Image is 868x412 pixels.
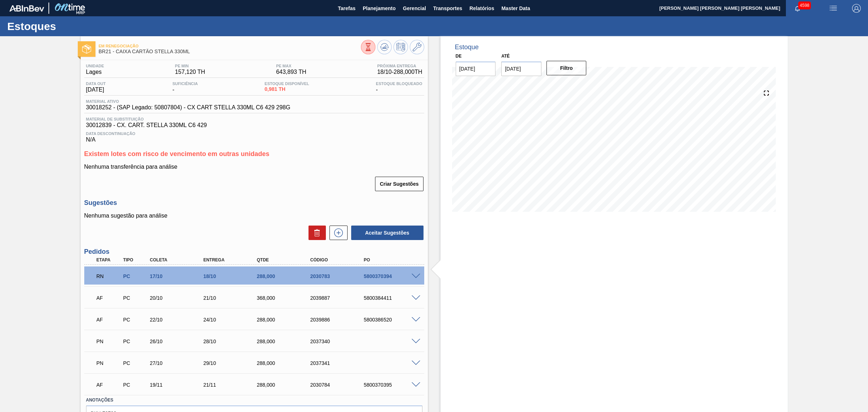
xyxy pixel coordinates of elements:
span: Gerencial [403,4,426,13]
span: Material ativo [86,99,290,104]
p: AF [97,317,122,323]
div: 2039887 [309,295,369,301]
div: Código [309,257,369,262]
div: Pedido de Compra [121,317,150,323]
label: De [456,54,462,59]
span: Existem lotes com risco de vencimento em outras unidades [84,150,269,157]
div: Aguardando Faturamento [95,290,123,306]
div: 2039886 [309,317,369,323]
div: Coleta [148,257,209,262]
div: Aceitar Sugestões [348,225,424,241]
div: 5800370395 [362,382,423,388]
p: RN [97,273,122,279]
button: Criar Sugestões [375,177,423,191]
span: 643,893 TH [276,69,306,75]
span: Planejamento [363,4,396,13]
div: Pedido de Compra [121,382,150,388]
div: Nova sugestão [326,226,348,240]
span: Tarefas [338,4,356,13]
div: 2037341 [309,360,369,366]
span: 157,120 TH [175,69,205,75]
div: 27/10/2025 [148,360,209,366]
div: Aguardando Faturamento [95,312,123,328]
span: PE MAX [276,64,306,68]
div: Estoque [455,43,479,51]
span: Estoque Disponível [265,81,309,86]
span: 4598 [798,1,811,9]
div: Etapa [95,257,123,262]
span: 18/10 - 288,000 TH [377,69,422,75]
img: Ícone [82,45,91,54]
div: 26/10/2025 [148,339,209,344]
div: 19/11/2025 [148,382,209,388]
div: N/A [84,129,424,143]
div: Pedido em Negociação [95,355,123,371]
span: Próxima Entrega [377,64,422,68]
div: 288,000 [255,382,316,388]
div: 288,000 [255,339,316,344]
span: Master Data [501,4,530,13]
div: - [171,81,200,93]
span: Material de Substituição [86,117,422,121]
button: Ir ao Master Data / Geral [410,40,424,54]
span: Relatórios [469,4,494,13]
div: 21/11/2025 [201,382,262,388]
span: Suficiência [173,81,198,86]
div: Tipo [121,257,150,262]
div: 18/10/2025 [201,273,262,279]
p: PN [97,360,122,366]
div: Pedido de Compra [121,295,150,301]
div: 288,000 [255,317,316,323]
button: Atualizar Gráfico [377,40,392,54]
div: 29/10/2025 [201,360,262,366]
div: PO [362,257,423,262]
span: Data Descontinuação [86,131,422,136]
div: 288,000 [255,273,316,279]
div: 2030783 [309,273,369,279]
div: Pedido de Compra [121,360,150,366]
div: 2037340 [309,339,369,344]
img: Logout [852,4,861,13]
img: TNhmsLtSVTkK8tSr43FrP2fwEKptu5GPRR3wAAAABJRU5ErkJggg== [9,5,44,12]
span: Em Renegociação [99,44,361,48]
div: Pedido de Compra [121,273,150,279]
span: 30012839 - CX. CART. STELLA 330ML C6 429 [86,122,422,129]
div: 368,000 [255,295,316,301]
h3: Pedidos [84,248,424,256]
label: Até [501,54,510,59]
div: Em Renegociação [95,268,123,284]
button: Visão Geral dos Estoques [361,40,375,54]
div: 5800370394 [362,273,423,279]
button: Programar Estoque [393,40,408,54]
div: Entrega [201,257,262,262]
span: Estoque Bloqueado [376,81,422,86]
button: Notificações [786,3,809,13]
div: 5800384411 [362,295,423,301]
button: Filtro [546,61,587,75]
label: Anotações [86,395,422,405]
div: Pedido em Negociação [95,333,123,349]
div: 17/10/2025 [148,273,209,279]
span: Lages [86,69,104,75]
div: - [374,81,424,93]
div: 20/10/2025 [148,295,209,301]
p: AF [97,382,122,388]
span: PE MIN [175,64,205,68]
div: Qtde [255,257,316,262]
span: BR21 - CAIXA CARTÃO STELLA 330ML [99,49,361,54]
span: 0,981 TH [265,87,309,92]
div: 22/10/2025 [148,317,209,323]
img: userActions [829,4,838,13]
div: Excluir Sugestões [305,226,326,240]
div: 2030784 [309,382,369,388]
div: 24/10/2025 [201,317,262,323]
span: Data out [86,81,106,86]
p: Nenhuma transferência para análise [84,164,424,170]
p: AF [97,295,122,301]
span: [DATE] [86,87,106,93]
span: 30018252 - (SAP Legado: 50807804) - CX CART STELLA 330ML C6 429 298G [86,104,290,111]
input: dd/mm/yyyy [501,62,541,76]
h1: Estoques [7,22,136,30]
p: Nenhuma sugestão para análise [84,213,424,219]
button: Aceitar Sugestões [351,226,424,240]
